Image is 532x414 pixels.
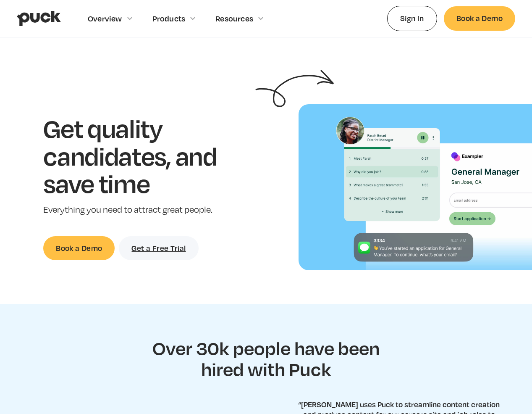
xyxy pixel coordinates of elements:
[43,204,243,216] p: Everything you need to attract great people.
[119,236,198,260] a: Get a Free Trial
[215,14,253,23] div: Resources
[387,6,437,31] a: Sign In
[444,6,515,30] a: Book a Demo
[142,338,390,379] h2: Over 30k people have been hired with Puck
[152,14,186,23] div: Products
[88,14,122,23] div: Overview
[43,114,243,197] h1: Get quality candidates, and save time
[43,236,115,260] a: Book a Demo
